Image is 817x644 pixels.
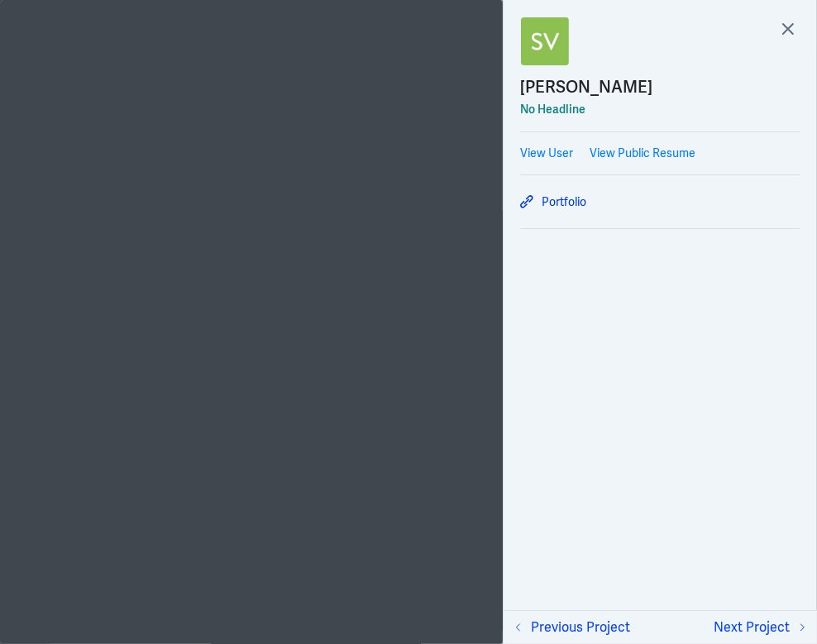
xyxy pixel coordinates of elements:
img: Senta Velu [520,17,570,66]
a: View User [520,145,573,162]
a: Portfolio [520,192,800,212]
button: Previous Project [510,618,630,637]
a: [PERSON_NAME] [520,74,800,99]
a: View Public Resume [590,145,695,162]
div: [PERSON_NAME] [520,74,652,99]
button: Next Project [714,618,810,637]
div: No Headline [520,99,800,119]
